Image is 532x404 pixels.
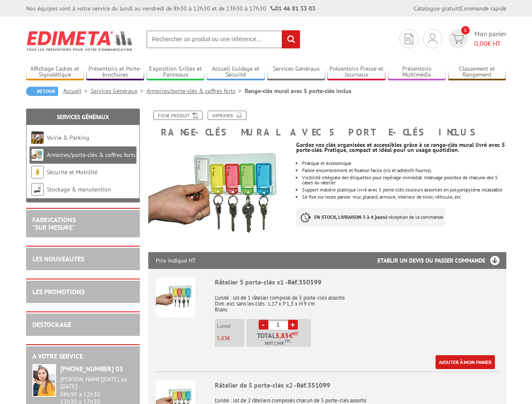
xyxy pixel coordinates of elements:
[388,65,446,79] a: Présentoirs Multimédia
[436,355,495,369] a: Ajouter à mon panier
[32,215,76,231] a: FABRICATIONS"Sur Mesure"
[284,339,291,343] sup: TTC
[86,65,144,79] a: Présentoirs et Porte-brochures
[446,29,506,48] a: devis rapide 0 Mon panier 0,00€ HT
[146,30,300,48] input: Rechercher un produit ou une référence...
[314,214,385,220] strong: EN STOCK, LIVRAISON 3 à 4 jours
[293,331,298,337] sup: HT
[267,65,325,79] a: Services Généraux
[156,252,196,269] p: Prix indiqué HT
[148,141,290,247] img: porte_cles_350599.jpg
[245,87,351,95] li: Range-clés mural avec 5 porte-clés inclus
[289,332,293,339] span: €
[147,87,245,95] a: Armoires/porte-clés & coffres forts
[414,4,506,13] div: |
[63,87,91,95] a: Accueil
[428,34,437,44] img: devis rapide
[288,320,298,330] a: +
[60,376,134,390] div: [PERSON_NAME][DATE] au [DATE]
[26,25,134,56] img: Edimeta
[296,141,505,154] strong: Gardez vos clés organisées et accessibles grâce à ce range-clés mural livré avec 5 porte-clés. Pr...
[296,208,445,226] p: à réception de la commande
[31,183,44,196] img: Stockage & manutention
[405,34,413,44] img: devis rapide
[273,340,282,347] span: 7,00
[302,161,506,166] li: Pratique et économique
[217,335,227,342] span: 5,83
[32,320,71,329] a: DESTOCKAGE
[215,277,499,287] div: Râtelier 5 porte-clés x1 -
[47,134,89,141] a: Voirie & Parking
[31,149,44,161] img: Armoires/porte-clés & coffres forts
[265,340,291,347] span: Soit €
[32,255,84,263] a: LES NOUVEAUTÉS
[249,332,311,347] p: Total
[474,29,506,48] span: Mon panier
[26,87,58,96] a: Retour
[26,65,84,79] a: Affichage Cadres et Signalétique
[31,166,44,178] img: Sécurité et Mobilité
[153,111,203,120] a: Fiche produit
[32,353,134,360] h2: A votre service
[147,65,205,79] a: Exposition Grilles et Panneaux
[217,335,244,341] p: €
[215,380,499,390] div: Râtelier de 5 porte-clés x2 -
[259,320,268,330] a: -
[448,65,506,79] a: Classement et Rangement
[31,131,44,144] img: Voirie & Parking
[60,364,123,373] strong: [PHONE_NUMBER] 03
[47,186,111,193] a: Stockage & manutention
[215,289,499,313] p: L'unité : lot de 1 râtelier composé de 5 porte-clés assortis Dim. ext. sans les clés : L 17 x P 1...
[32,287,85,296] a: LES PROMOTIONS
[452,34,464,44] img: devis rapide
[208,111,246,120] a: Imprimer
[91,87,147,95] a: Services Généraux
[297,381,330,389] span: Réf.351099
[474,39,506,48] span: € HT
[414,5,459,12] a: Catalogue gratuit
[282,30,300,48] input: rechercher
[460,5,506,12] a: Commande rapide
[377,252,506,269] h3: Etablir un devis ou passer commande
[302,194,506,199] p: Se fixe sur toute paroie: mur, placard, armoire, intérieur de tiroir, véhicule, etc
[47,151,136,159] a: Armoires/porte-clés & coffres forts
[26,4,315,13] div: Nos équipes sont à votre service du lundi au vendredi de 8h30 à 12h30 et de 13h30 à 17h30
[461,26,470,35] span: 0
[474,39,487,48] span: 0,00
[57,113,109,121] a: Services Généraux
[302,175,506,185] li: Visibilité intégrale des étiquettes pour repérage immédiat. Indexage possible de chacune des 5 ca...
[288,278,321,286] span: Réf.350599
[217,323,244,329] p: L'unité
[47,168,97,176] a: Sécurité et Mobilité
[270,5,315,12] strong: 01 46 81 33 03
[302,168,506,173] li: Faible encombrement et fixation facile (vis et adhésifs fournis).
[32,364,56,397] img: widget-service.jpg
[302,187,506,192] li: Support matière plastique livré avec 5 porte-clés couleurs assorties en polypropylène incassable
[207,65,265,79] a: Accueil Guidage et Sécurité
[275,332,289,339] span: 5,83
[156,277,195,317] img: Râtelier 5 porte-clés x1
[327,65,385,79] a: Présentoirs Presse et Journaux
